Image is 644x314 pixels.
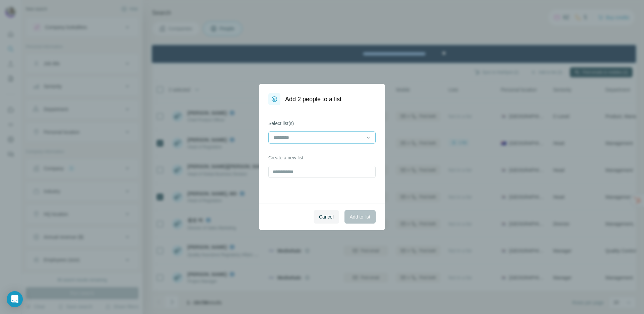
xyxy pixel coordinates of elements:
label: Create a new list [268,154,376,161]
button: Cancel [314,210,339,224]
label: Select list(s) [268,120,376,127]
span: Cancel [319,213,334,220]
div: Open Intercom Messenger [7,291,23,307]
div: Upgrade plan for full access to Surfe [195,1,289,16]
h1: Add 2 people to a list [285,94,341,104]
